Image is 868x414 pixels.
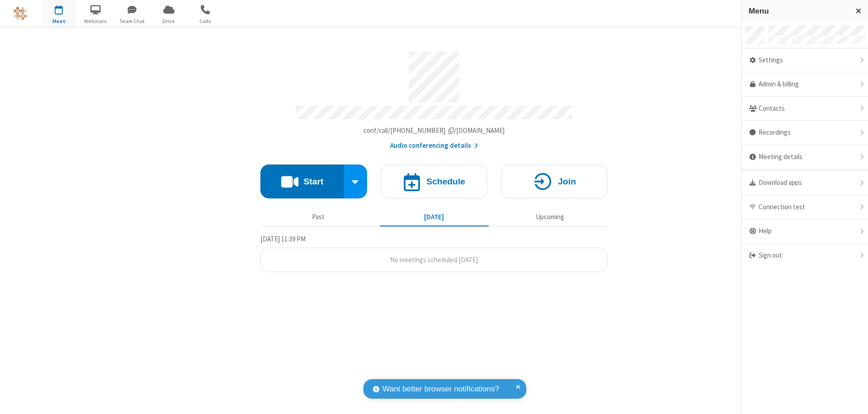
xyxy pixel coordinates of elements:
button: Audio conferencing details [390,141,478,151]
img: QA Selenium DO NOT DELETE OR CHANGE [14,7,27,20]
span: Webinars [79,17,113,25]
span: [DATE] 11:39 PM [260,235,306,243]
a: Admin & billing [742,72,868,97]
button: Schedule [381,165,487,198]
span: Team Chat [115,17,149,25]
h4: Start [303,177,323,186]
span: Calls [189,17,222,25]
span: Want better browser notifications? [382,383,499,395]
div: Contacts [742,97,868,121]
h4: Join [558,177,576,186]
button: [DATE] [380,208,489,226]
section: Today's Meetings [260,234,608,273]
div: Help [742,219,868,244]
section: Account details [260,45,608,151]
button: Past [264,208,373,226]
span: Copy my meeting room link [363,126,505,135]
div: Sign out [742,244,868,268]
span: Meet [42,17,76,25]
div: Start conference options [344,165,368,198]
h4: Schedule [426,177,465,186]
button: Copy my meeting room linkCopy my meeting room link [363,126,505,136]
div: Recordings [742,121,868,145]
button: Join [501,165,608,198]
button: Start [260,165,344,198]
span: No meetings scheduled [DATE] [390,255,478,264]
span: Drive [152,17,186,25]
button: Upcoming [495,208,604,226]
div: Download apps [742,171,868,195]
h3: Menu [749,7,848,15]
div: Meeting details [742,145,868,169]
div: Settings [742,48,868,73]
div: Connection test [742,195,868,220]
